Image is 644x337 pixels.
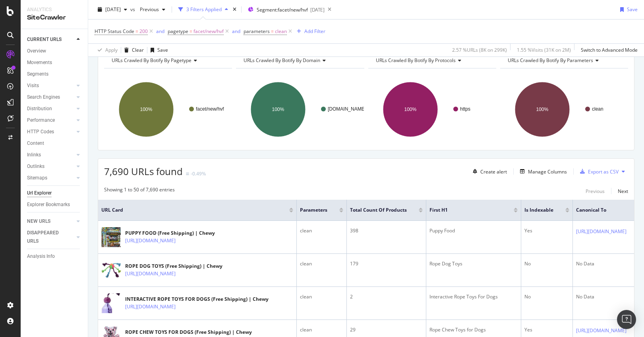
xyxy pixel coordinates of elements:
[140,107,153,112] text: 100%
[125,263,222,270] div: ROPE DOG TOYS (Free Shipping) | Chewy
[125,303,176,311] a: [URL][DOMAIN_NAME]
[578,44,638,56] button: Switch to Advanced Mode
[27,70,48,78] div: Segments
[196,106,224,112] text: facet/new/hvf
[27,201,70,209] div: Explorer Bookmarks
[156,27,164,35] button: and
[27,174,74,182] a: Sitemaps
[350,227,423,234] div: 398
[27,93,60,101] div: Search Engines
[193,26,224,37] span: facet/new/hvf
[137,6,159,13] span: Previous
[460,106,470,112] text: https
[101,222,121,252] img: main image
[27,189,52,197] div: Url Explorer
[275,26,287,37] span: clean
[304,28,325,35] div: Add Filter
[524,326,569,333] div: Yes
[577,165,619,178] button: Export as CSV
[186,6,222,13] div: 3 Filters Applied
[236,75,364,144] svg: A chart.
[27,82,74,90] a: Visits
[27,70,82,78] a: Segments
[27,229,67,245] div: DISAPPEARED URLS
[101,285,121,322] img: main image
[27,93,74,101] a: Search Engines
[27,13,81,22] div: SiteCrawler
[105,47,118,53] div: Apply
[112,57,191,64] span: URLs Crawled By Botify By pagetype
[104,165,183,178] span: 7,690 URLs found
[536,107,548,112] text: 100%
[95,3,130,16] button: [DATE]
[350,206,407,214] span: Total Count of Products
[27,139,44,148] div: Content
[618,186,628,196] button: Next
[137,3,168,16] button: Previous
[244,57,320,64] span: URLs Crawled By Botify By domain
[271,28,274,35] span: =
[27,58,82,67] a: Movements
[480,168,507,175] div: Create alert
[27,201,82,209] a: Explorer Bookmarks
[452,47,507,53] div: 2.57 % URLs ( 8K on 299K )
[27,6,81,13] div: Analytics
[27,116,74,125] a: Performance
[27,139,82,148] a: Content
[300,293,343,300] div: clean
[272,107,284,112] text: 100%
[376,57,456,64] span: URLs Crawled By Botify By protocols
[27,162,44,171] div: Outlinks
[168,28,188,35] span: pagetype
[586,186,605,196] button: Previous
[125,329,252,336] div: ROPE CHEW TOYS FOR DOGS (Free Shipping) | Chewy
[524,227,569,234] div: Yes
[27,217,50,226] div: NEW URLS
[576,228,627,236] a: [URL][DOMAIN_NAME]
[27,252,82,261] a: Analysis Info
[429,260,518,267] div: Rope Dog Toys
[27,47,46,55] div: Overview
[245,3,325,16] button: Segment:facet/new/hvf[DATE]
[105,6,121,13] span: 2025 Sep. 13th
[300,260,343,267] div: clean
[27,151,74,159] a: Inlinks
[125,230,215,237] div: PUPPY FOOD (Free Shipping) | Chewy
[27,252,55,261] div: Analysis Info
[191,170,206,177] div: -0.49%
[110,54,225,67] h4: URLs Crawled By Botify By pagetype
[524,206,553,214] span: Is Indexable
[27,116,55,125] div: Performance
[350,260,423,267] div: 179
[500,75,628,144] div: A chart.
[95,28,134,35] span: HTTP Status Code
[350,326,423,333] div: 29
[27,128,54,136] div: HTTP Codes
[576,327,627,335] a: [URL][DOMAIN_NAME]
[429,293,518,300] div: Interactive Rope Toys For Dogs
[101,263,121,278] img: main image
[27,174,47,182] div: Sitemaps
[121,44,144,56] button: Clear
[27,58,52,67] div: Movements
[528,168,567,175] div: Manage Columns
[27,162,74,171] a: Outlinks
[135,28,138,35] span: =
[368,75,496,144] div: A chart.
[300,206,327,214] span: parameters
[130,6,137,13] span: vs
[125,296,269,303] div: INTERACTIVE ROPE TOYS FOR DOGS (Free Shipping) | Chewy
[517,47,571,53] div: 1.55 % Visits ( 31K on 2M )
[300,326,343,333] div: clean
[186,173,189,175] img: Equal
[404,107,416,112] text: 100%
[592,106,603,112] text: clean
[104,75,232,144] svg: A chart.
[27,189,82,197] a: Url Explorer
[232,27,240,35] button: and
[139,26,148,37] span: 200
